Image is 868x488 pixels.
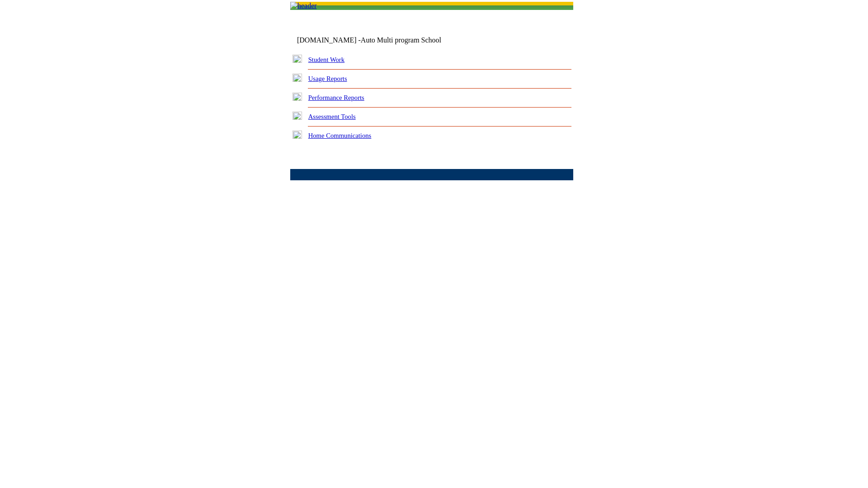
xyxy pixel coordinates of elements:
[308,94,364,101] a: Performance Reports
[290,2,317,10] img: header
[308,75,347,82] a: Usage Reports
[292,93,302,101] img: plus.gif
[308,132,372,139] a: Home Communications
[292,112,302,120] img: plus.gif
[292,55,302,63] img: plus.gif
[297,36,463,44] td: [DOMAIN_NAME] -
[292,131,302,139] img: plus.gif
[308,56,344,63] a: Student Work
[361,36,441,44] nobr: Auto Multi program School
[308,113,356,120] a: Assessment Tools
[292,74,302,82] img: plus.gif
